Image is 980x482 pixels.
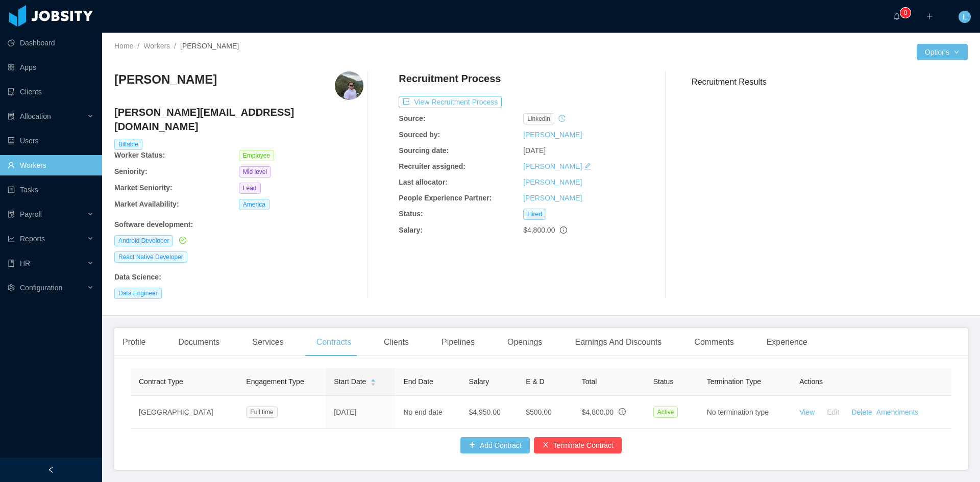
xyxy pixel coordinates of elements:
[8,211,15,218] i: icon: file-protect
[876,408,918,416] a: Amendments
[239,150,274,161] span: Employee
[180,42,239,50] span: [PERSON_NAME]
[403,377,433,386] span: End Date
[170,328,228,357] div: Documents
[8,113,15,120] i: icon: solution
[692,75,968,88] h3: Recruitment Results
[239,199,269,210] span: America
[963,11,967,23] span: L
[370,377,376,385] div: Sort
[523,162,582,170] a: [PERSON_NAME]
[20,284,62,292] span: Configuration
[131,396,238,429] td: [GEOGRAPHIC_DATA]
[433,328,483,357] div: Pipelines
[8,260,15,267] i: icon: book
[137,42,139,50] span: /
[560,226,567,234] span: info-circle
[395,396,460,429] td: No end date
[567,328,670,357] div: Earnings And Discounts
[917,44,968,60] button: Optionsicon: down
[523,209,546,220] span: Hired
[114,220,193,229] b: Software development :
[8,284,15,291] i: icon: setting
[499,328,551,357] div: Openings
[399,114,425,122] b: Source:
[114,105,363,134] h4: [PERSON_NAME][EMAIL_ADDRESS][DOMAIN_NAME]
[523,178,582,186] a: [PERSON_NAME]
[399,71,501,86] h4: Recruitment Process
[308,328,359,357] div: Contracts
[686,328,742,357] div: Comments
[20,235,45,243] span: Reports
[399,96,502,108] button: icon: exportView Recruitment Process
[376,328,417,357] div: Clients
[526,377,545,386] span: E & D
[246,377,304,386] span: Engagement Type
[815,404,847,420] button: Edit
[8,180,94,200] a: icon: profileTasks
[523,113,554,124] span: linkedin
[399,162,465,170] b: Recruiter assigned:
[8,82,94,102] a: icon: auditClients
[653,407,678,418] span: Active
[177,236,186,244] a: icon: check-circle
[371,382,376,385] i: icon: caret-down
[114,42,133,50] a: Home
[8,57,94,78] a: icon: appstoreApps
[8,235,15,242] i: icon: line-chart
[334,376,366,387] span: Start Date
[239,183,261,194] span: Lead
[399,210,423,218] b: Status:
[114,288,162,299] span: Data Engineer
[851,408,872,416] a: Delete
[239,166,271,177] span: Mid level
[582,408,614,416] span: $4,800.00
[139,377,183,386] span: Contract Type
[20,259,30,267] span: HR
[900,8,911,18] sup: 0
[893,13,900,20] i: icon: bell
[534,437,622,453] button: icon: closeTerminate Contract
[399,98,502,106] a: icon: exportView Recruitment Process
[179,237,186,244] i: icon: check-circle
[399,226,423,234] b: Salary:
[8,131,94,151] a: icon: robotUsers
[523,146,546,155] span: [DATE]
[399,146,449,155] b: Sourcing date:
[114,200,179,208] b: Market Availability:
[326,396,395,429] td: [DATE]
[399,194,492,202] b: People Experience Partner:
[114,184,173,192] b: Market Seniority:
[758,328,816,357] div: Experience
[653,377,674,386] span: Status
[526,408,552,416] span: $500.00
[114,151,165,159] b: Worker Status:
[114,167,148,175] b: Seniority:
[335,71,363,100] img: 1f93ed1a-a69a-4896-a513-f8fad3c729fa_664eb05892678-400w.png
[582,377,597,386] span: Total
[460,437,530,453] button: icon: plusAdd Contract
[20,210,42,218] span: Payroll
[244,328,291,357] div: Services
[699,396,792,429] td: No termination type
[114,139,142,150] span: Billable
[523,194,582,202] a: [PERSON_NAME]
[558,115,566,122] i: icon: history
[246,407,277,418] span: Full time
[114,235,173,246] span: Android Developer
[926,13,933,20] i: icon: plus
[143,42,170,50] a: Workers
[799,408,815,416] a: View
[174,42,176,50] span: /
[707,377,761,386] span: Termination Type
[799,377,823,386] span: Actions
[114,328,154,357] div: Profile
[8,155,94,175] a: icon: userWorkers
[469,377,489,386] span: Salary
[8,33,94,53] a: icon: pie-chartDashboard
[399,131,440,139] b: Sourced by:
[114,251,187,263] span: React Native Developer
[114,71,217,88] h3: [PERSON_NAME]
[469,408,501,416] span: $4,950.00
[523,131,582,139] a: [PERSON_NAME]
